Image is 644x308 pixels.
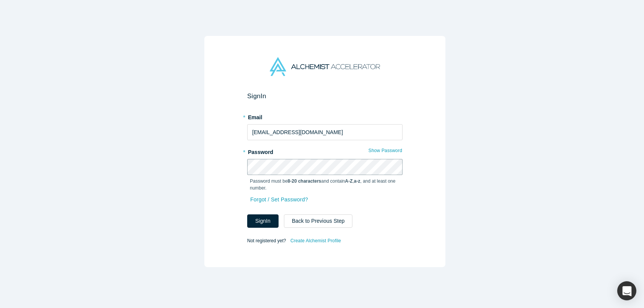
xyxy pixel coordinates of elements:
img: Alchemist Accelerator Logo [270,57,380,76]
strong: 8-20 characters [288,178,321,184]
h2: Sign In [247,92,403,100]
label: Password [247,146,403,156]
button: Back to Previous Step [284,214,353,228]
span: Not registered yet? [247,238,286,243]
a: Create Alchemist Profile [290,236,341,246]
label: Email [247,111,403,122]
button: SignIn [247,214,279,228]
strong: a-z [354,178,360,184]
a: Forgot / Set Password? [250,193,308,206]
button: Show Password [368,146,403,156]
p: Password must be and contain , , and at least one number. [250,178,400,191]
strong: A-Z [345,178,353,184]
